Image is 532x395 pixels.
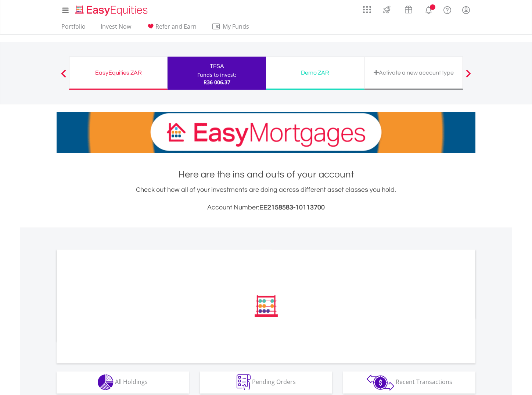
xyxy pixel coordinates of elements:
a: My Profile [457,2,475,18]
span: All Holdings [115,378,148,386]
a: Home page [72,2,151,17]
img: vouchers-v2.svg [402,4,414,15]
span: EE2158583-10113700 [259,204,325,211]
button: Recent Transactions [343,371,475,394]
div: Funds to invest: [197,71,236,79]
h3: Account Number: [57,202,475,213]
img: EasyEquities_Logo.png [74,4,151,17]
img: EasyMortage Promotion Banner [57,112,475,153]
a: Invest Now [98,23,134,34]
a: Vouchers [398,2,419,15]
img: transactions-zar-wht.png [367,374,394,391]
a: Refer and Earn [143,23,199,34]
img: grid-menu-icon.svg [363,6,371,14]
span: Pending Orders [252,378,296,386]
a: FAQ's and Support [438,2,457,17]
img: pending_instructions-wht.png [237,374,251,390]
div: TFSA [172,61,262,71]
img: holdings-wht.png [98,374,114,390]
a: Notifications [419,2,438,17]
div: Demo ZAR [270,68,360,78]
span: My Funds [212,22,260,31]
span: R36 006.37 [204,79,230,86]
div: Activate a new account type [369,68,458,78]
div: Check out how all of your investments are doing across different asset classes you hold. [57,185,475,213]
span: Refer and Earn [155,22,197,30]
div: EasyEquities ZAR [74,68,163,78]
span: Recent Transactions [396,378,452,386]
a: AppsGrid [358,2,376,14]
h1: Here are the ins and outs of your account [57,168,475,181]
img: thrive-v2.svg [381,4,393,15]
button: All Holdings [57,371,189,394]
button: Pending Orders [200,371,332,394]
a: Portfolio [58,23,89,34]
